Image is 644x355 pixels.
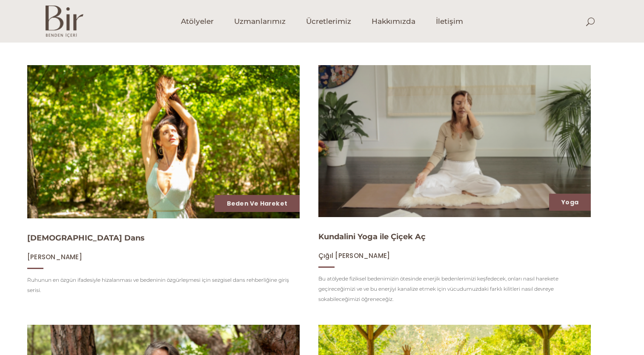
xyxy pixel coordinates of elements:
[27,233,145,243] a: [DEMOGRAPHIC_DATA] Dans
[181,17,214,26] span: Atölyeler
[436,17,463,26] span: İletişim
[27,252,82,261] span: [PERSON_NAME]
[306,17,351,26] span: Ücretlerimiz
[27,253,82,261] a: [PERSON_NAME]
[227,199,287,208] a: Beden ve Hareket
[27,275,300,295] p: Ruhunun en özgün ifadesiyle hizalanması ve bedeninin özgürleşmesi için sezgisel dans rehberliğine...
[234,17,286,26] span: Uzmanlarımız
[561,198,578,206] a: Yoga
[318,232,426,241] a: Kundalini Yoga ile Çiçek Aç
[372,17,415,26] span: Hakkımızda
[318,274,591,304] p: Bu atölyede fiziksel bedenimizin ötesinde enerjik bedenlerimizi keşfedecek, onları nasıl harekete...
[318,251,390,260] span: Çığıl [PERSON_NAME]
[318,252,390,260] a: Çığıl [PERSON_NAME]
